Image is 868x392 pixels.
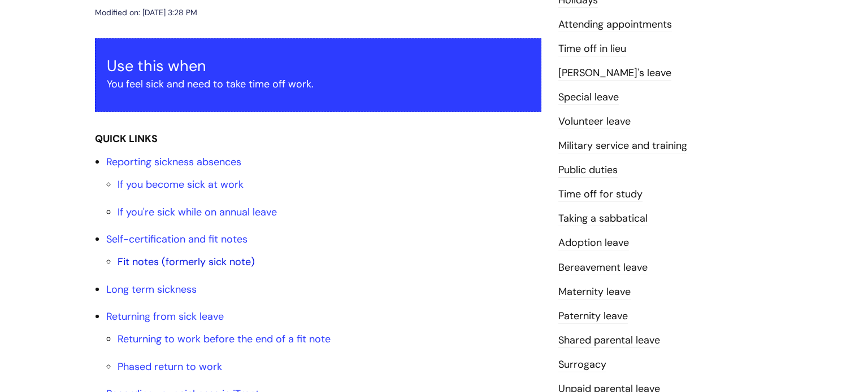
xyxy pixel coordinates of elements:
[118,332,331,346] a: Returning to work before the end of a fit note
[558,212,648,226] a: Taking a sabbatical
[118,255,255,268] a: Fit notes (formerly sick note)
[95,132,158,146] strong: QUICK LINKS
[107,75,530,93] p: You feel sick and need to take time off work.
[558,139,687,153] a: Military service and training
[558,358,606,372] a: Surrogacy
[118,360,222,373] a: Phased return to work
[558,42,626,56] a: Time off in lieu
[558,17,672,32] a: Attending appointments
[558,285,631,299] a: Maternity leave
[118,205,277,219] a: If you're sick while on annual leave
[106,283,197,296] a: Long term sickness
[106,232,248,246] a: Self-certification and fit notes
[558,187,643,202] a: Time off for study
[558,333,660,348] a: Shared parental leave
[558,163,618,178] a: Public duties
[558,114,631,129] a: Volunteer leave
[95,6,197,20] div: Modified on: [DATE] 3:28 PM
[558,66,671,81] a: [PERSON_NAME]'s leave
[558,261,648,275] a: Bereavement leave
[558,90,619,105] a: Special leave
[118,178,244,191] a: If you become sick at work
[558,236,629,250] a: Adoption leave
[106,155,241,169] a: Reporting sickness absences
[106,310,224,323] a: Returning from sick leave
[107,57,530,75] h3: Use this when
[558,309,628,324] a: Paternity leave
